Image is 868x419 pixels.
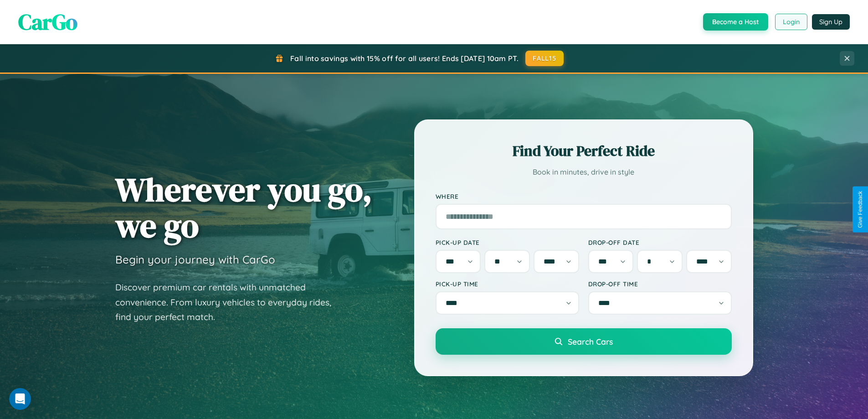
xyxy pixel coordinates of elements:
p: Discover premium car rentals with unmatched convenience. From luxury vehicles to everyday rides, ... [115,280,343,325]
button: Sign Up [812,14,850,30]
label: Where [436,192,732,200]
span: CarGo [18,7,77,37]
h2: Find Your Perfect Ride [436,141,732,161]
label: Drop-off Time [588,280,732,288]
p: Book in minutes, drive in style [436,166,732,179]
button: FALL15 [525,51,564,66]
button: Search Cars [436,328,732,355]
label: Pick-up Time [436,280,579,288]
span: Search Cars [568,336,613,347]
button: Login [775,14,807,30]
h3: Begin your journey with CarGo [115,253,275,266]
button: Become a Host [703,13,768,31]
span: Fall into savings with 15% off for all users! Ends [DATE] 10am PT. [290,54,519,63]
iframe: Intercom live chat [9,388,31,410]
label: Pick-up Date [436,238,579,246]
div: Give Feedback [857,191,863,228]
h1: Wherever you go, we go [115,171,372,243]
label: Drop-off Date [588,238,732,246]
